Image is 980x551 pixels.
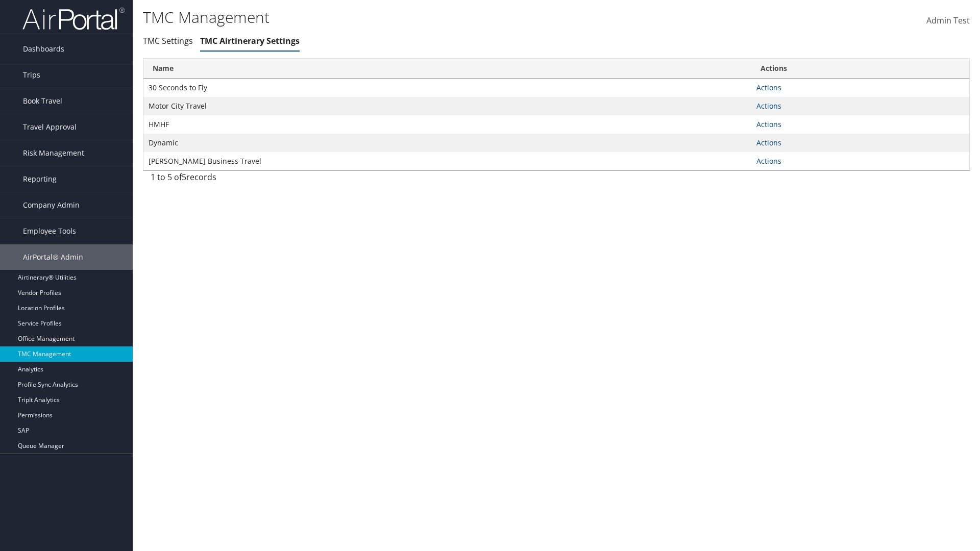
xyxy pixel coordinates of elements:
[756,119,781,129] a: Actions
[143,59,751,79] th: Name: activate to sort column ascending
[23,166,57,192] span: Reporting
[756,138,781,147] a: Actions
[151,171,342,188] div: 1 to 5 of records
[751,59,969,79] th: Actions
[23,88,62,114] span: Book Travel
[756,156,781,166] a: Actions
[200,35,300,46] a: TMC Airtinerary Settings
[143,7,694,28] h1: TMC Management
[22,7,125,31] img: airportal-logo.png
[143,79,751,97] td: 30 Seconds to Fly
[23,192,80,218] span: Company Admin
[23,62,40,88] span: Trips
[926,5,970,37] a: Admin Test
[23,244,83,270] span: AirPortal® Admin
[23,140,84,166] span: Risk Management
[182,171,186,183] span: 5
[143,152,751,170] td: [PERSON_NAME] Business Travel
[143,134,751,152] td: Dynamic
[23,218,76,244] span: Employee Tools
[143,97,751,115] td: Motor City Travel
[756,101,781,111] a: Actions
[756,83,781,92] a: Actions
[926,15,970,26] span: Admin Test
[23,36,64,62] span: Dashboards
[143,115,751,134] td: HMHF
[143,35,193,46] a: TMC Settings
[23,114,77,140] span: Travel Approval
